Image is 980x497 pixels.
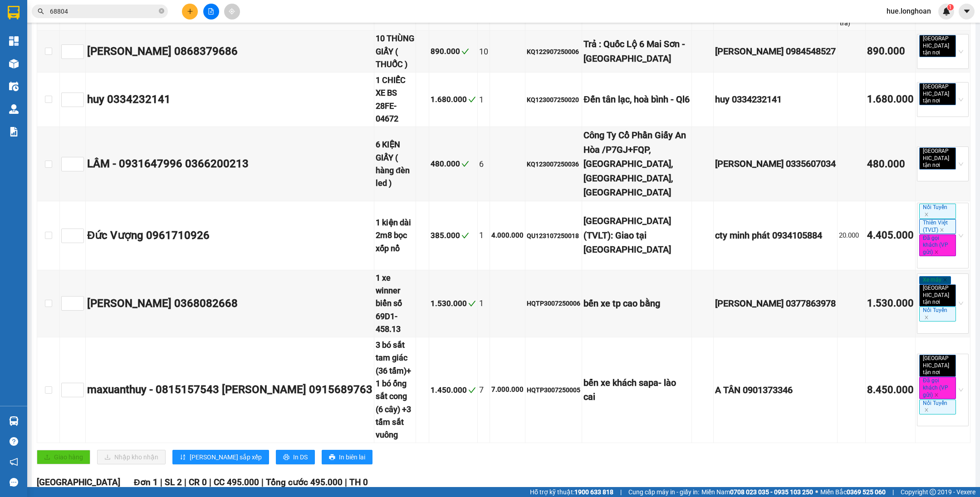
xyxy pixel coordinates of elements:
span: close [943,278,947,282]
button: file-add [203,4,219,19]
span: [GEOGRAPHIC_DATA] tận nơi [919,35,956,57]
span: search [38,8,44,15]
div: 10 THÙNG GIẤY ( THUỐC ) [376,32,414,71]
span: | [160,477,162,487]
div: 1.450.000 [431,384,476,396]
span: Cung cấp máy in - giấy in: [628,487,699,497]
span: hue.longhoan [879,5,938,17]
span: aim [229,8,235,15]
div: QU123107250018 [527,231,580,241]
span: check [468,386,476,394]
span: | [184,477,186,487]
span: printer [283,454,289,461]
div: [PERSON_NAME] 0984548527 [715,44,836,58]
span: sort-ascending [180,454,186,461]
span: Đã gọi khách (VP gửi) [919,377,956,399]
span: question-circle [10,437,18,446]
span: CC 495.000 [214,477,259,487]
div: HQTP3007250005 [527,385,580,395]
span: close [941,51,946,55]
strong: 0708 023 035 - 0935 103 250 [730,488,813,496]
div: huy 0334232141 [87,91,372,108]
span: [GEOGRAPHIC_DATA] tận nơi [919,147,956,170]
span: Tổng cước 495.000 [266,477,343,487]
td: HQTP3007250005 [525,337,582,443]
span: TH 0 [349,477,368,487]
div: 1 kiện dài 2m8 bọc xốp nổ [376,216,414,255]
div: 890.000 [431,45,476,58]
span: | [209,477,211,487]
span: close [941,300,946,304]
span: In biên lai [339,452,365,462]
div: 1.530.000 [867,296,914,312]
span: | [345,477,347,487]
img: warehouse-icon [9,59,19,68]
span: close [924,212,929,217]
div: 1.680.000 [431,93,476,106]
div: 10 [479,45,488,58]
span: check [468,96,476,103]
div: 480.000 [867,156,914,172]
div: KQ123007250020 [527,95,580,105]
div: 8.450.000 [867,382,914,398]
img: dashboard-icon [9,36,19,46]
div: huy 0334232141 [715,93,836,107]
div: A TÂN 0901373346 [715,383,836,397]
div: 1 [479,229,488,242]
div: 7.000.000 [491,385,524,395]
span: [GEOGRAPHIC_DATA] tận nơi [919,83,956,105]
div: bến xe khách sapa- lào cai [583,376,690,404]
span: check [461,160,469,168]
span: notification [10,458,18,466]
span: 1 [949,4,952,10]
img: warehouse-icon [9,416,19,426]
span: close-circle [159,8,164,14]
span: close [924,315,929,320]
div: 3 bó sắt tam giác (36 tấm)+ 1 bó ống sắt cong (6 cây) +3 tấm sắt vuông [376,339,414,441]
td: QU123107250018 [525,201,582,270]
div: 1 [479,297,488,310]
button: plus [182,4,198,19]
span: Nối Tuyến [919,307,956,322]
div: 1.680.000 [867,92,914,107]
div: Công Ty Cổ Phần Giấy An Hòa /P7GJ+FQP, [GEOGRAPHIC_DATA], [GEOGRAPHIC_DATA], [GEOGRAPHIC_DATA] [583,128,690,200]
div: 6 KIỆN GIẤY ( hàng đèn led ) [376,138,414,190]
td: KQ122907250006 [525,31,582,73]
div: [PERSON_NAME] 0377863978 [715,297,836,311]
span: Miền Bắc [820,487,886,497]
span: close [941,163,946,168]
span: Xe máy [919,276,951,284]
span: | [892,487,894,497]
span: Miền Nam [701,487,813,497]
div: [PERSON_NAME] 0368082668 [87,295,372,312]
span: check [461,48,469,55]
span: file-add [208,8,214,15]
button: downloadNhập kho nhận [97,450,166,464]
span: [GEOGRAPHIC_DATA] [37,477,120,487]
span: check [461,232,469,239]
span: Nối Tuyến [919,204,956,219]
span: close [940,228,944,232]
div: 4.000.000 [491,230,524,241]
div: KQ122907250006 [527,47,580,57]
input: Tìm tên, số ĐT hoặc mã đơn [50,6,157,16]
div: Đức Vượng 0961710926 [87,227,372,244]
span: [GEOGRAPHIC_DATA] tận nơi [919,284,956,307]
span: caret-down [963,7,971,15]
div: 480.000 [431,158,476,170]
span: close [934,250,939,254]
div: 1.530.000 [431,297,476,310]
td: HQTP3007250006 [525,270,582,337]
div: cty minh phát 0934105884 [715,229,836,243]
img: solution-icon [9,127,19,136]
sup: 1 [947,4,954,10]
button: aim [224,4,240,19]
td: KQ123007250036 [525,127,582,201]
div: [PERSON_NAME] 0868379686 [87,43,372,60]
span: Nối Tuyến [919,400,956,414]
span: message [10,478,18,487]
div: 20.000 [839,230,864,241]
div: 7 [479,384,488,396]
div: 1 xe winner biển số 69D1-458.13 [376,272,414,336]
img: warehouse-icon [9,82,19,91]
